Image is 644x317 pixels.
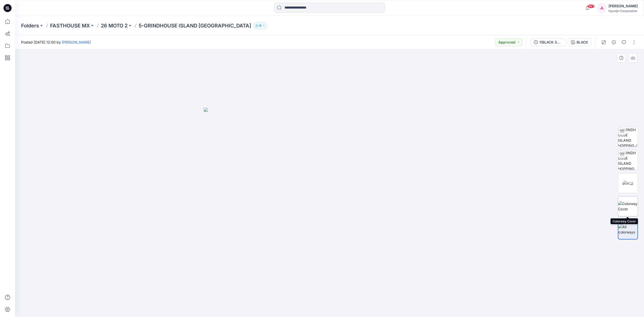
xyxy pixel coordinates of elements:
div: BLACK [577,39,588,45]
button: BLACK [568,38,591,46]
img: 비교 [622,181,633,186]
button: 9 [253,22,268,29]
button: Details [610,38,618,46]
a: 26 MOTO 2 [101,22,128,29]
div: JL [597,4,607,13]
span: 99+ [587,4,595,8]
img: Colorway Cover [618,201,638,212]
img: All colorways [618,224,637,235]
img: eyJhbGciOiJIUzI1NiIsImtpZCI6IjAiLCJzbHQiOiJzZXMiLCJ0eXAiOiJKV1QifQ.eyJkYXRhIjp7InR5cGUiOiJzdG9yYW... [204,108,455,317]
p: 9 [259,23,261,28]
a: Folders [21,22,39,29]
a: FASTHOUSE MX [50,22,90,29]
a: [PERSON_NAME] [62,40,91,44]
div: Hyunjin Corporation [609,9,638,13]
button: 1(BLACK SUB) GRINDHOUSE ISLAND HOPPING JERSEY + 1 PANT [531,38,566,46]
img: GRINDHOUSE ISLAND HOPPING J [618,127,638,147]
div: [PERSON_NAME] [609,3,638,9]
p: 5-GRINDHOUSE ISLAND [GEOGRAPHIC_DATA] [139,22,251,29]
div: 1(BLACK SUB) GRINDHOUSE ISLAND HOPPING JERSEY + 1 PANT [539,39,562,45]
span: Posted [DATE] 12:00 by [21,39,91,45]
img: GRINDHOUSE ISLAND HOPPING SET [618,150,638,170]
